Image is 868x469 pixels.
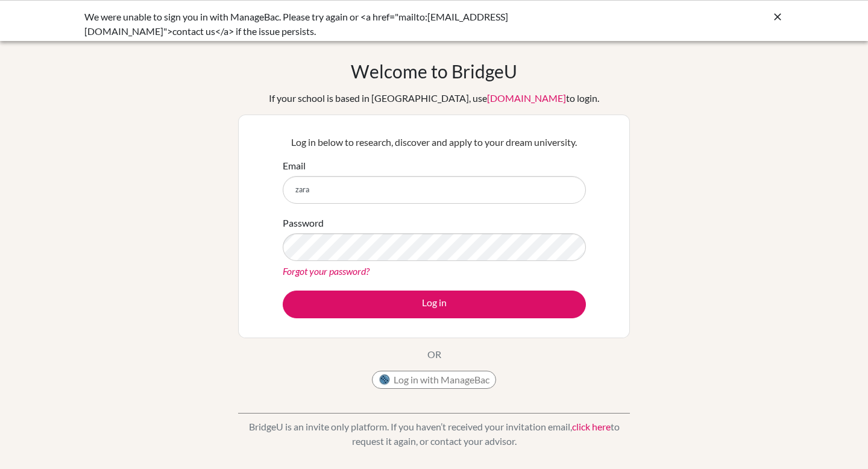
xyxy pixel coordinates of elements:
div: We were unable to sign you in with ManageBac. Please try again or <a href="mailto:[EMAIL_ADDRESS]... [84,10,603,39]
label: Email [283,159,306,173]
a: click here [572,421,611,432]
button: Log in with ManageBac [372,371,496,389]
a: [DOMAIN_NAME] [487,92,566,104]
label: Password [283,216,324,230]
p: OR [427,347,441,362]
a: Forgot your password? [283,265,370,277]
button: Log in [283,291,586,318]
div: If your school is based in [GEOGRAPHIC_DATA], use to login. [269,91,599,105]
h1: Welcome to BridgeU [351,60,517,82]
p: Log in below to research, discover and apply to your dream university. [283,135,586,150]
p: BridgeU is an invite only platform. If you haven’t received your invitation email, to request it ... [238,420,630,449]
